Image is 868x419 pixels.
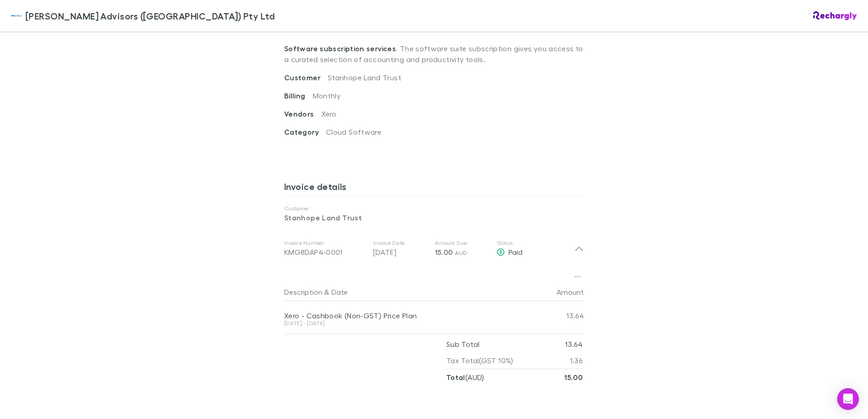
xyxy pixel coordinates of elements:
[813,11,857,20] img: Rechargly Logo
[284,44,396,53] strong: Software subscription services
[326,127,381,136] span: Cloud Software
[284,321,529,326] div: [DATE] - [DATE]
[455,249,467,256] span: AUD
[435,239,489,247] p: Amount Due
[284,247,366,258] div: KMG8DAP4-0001
[284,239,366,247] p: Invoice Number
[284,127,326,136] span: Category
[25,9,275,23] span: [PERSON_NAME] Advisors ([GEOGRAPHIC_DATA]) Pty Ltd
[284,205,584,212] p: Customer
[565,336,582,352] p: 13.64
[373,247,428,258] p: [DATE]
[570,352,582,369] p: 1.36
[313,91,341,100] span: Monthly
[284,311,529,320] div: Xero - Cashbook (Non-GST) Price Plan
[277,230,591,267] div: Invoice NumberKMG8DAP4-0001Invoice Date[DATE]Amount Due15.00 AUDStatusPaid
[435,248,453,257] span: 15.00
[284,109,321,118] span: Vendors
[284,212,584,223] p: Stanhope Land Trust
[284,73,328,82] span: Customer
[529,301,584,330] div: 13.64
[446,336,479,352] p: Sub Total
[373,239,428,247] p: Invoice Date
[11,10,22,21] img: William Buck Advisors (WA) Pty Ltd's Logo
[446,373,465,382] strong: Total
[284,181,584,195] h3: Invoice details
[837,388,859,410] div: Open Intercom Messenger
[508,248,523,256] span: Paid
[446,352,513,369] p: Tax Total (GST 10%)
[446,369,484,385] p: ( AUD )
[564,373,582,382] strong: 15.00
[328,73,401,82] span: Stanhope Land Trust
[284,283,526,301] div: &
[284,91,313,100] span: Billing
[331,283,348,301] button: Date
[497,239,574,247] p: Status
[284,36,584,72] p: . The software suite subscription gives you access to a curated selection of accounting and produ...
[321,109,336,118] span: Xero
[284,283,322,301] button: Description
